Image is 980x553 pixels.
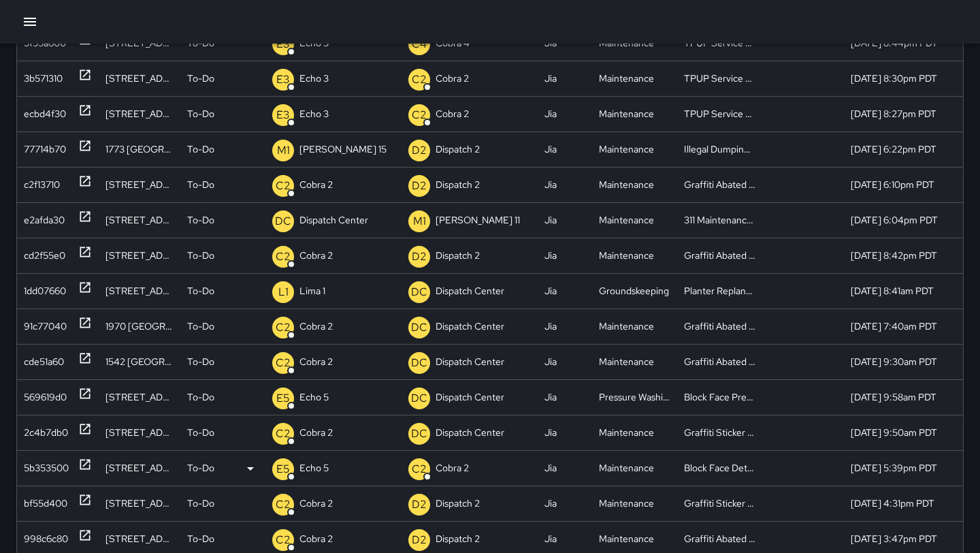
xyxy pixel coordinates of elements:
[436,274,504,309] p: Dispatch Center
[677,202,762,238] div: 311 Maintenance Related Issue Reported
[187,238,214,273] p: To-Do
[299,168,333,202] p: Cobra 2
[99,450,180,486] div: 2295 Broadway
[299,274,325,309] p: Lima 1
[592,379,677,415] div: Pressure Washing
[436,238,480,273] p: Dispatch 2
[99,415,180,450] div: 2295 Broadway
[592,238,677,273] div: Maintenance
[187,97,214,131] p: To-Do
[844,202,963,238] div: 10/14/2025, 6:04pm PDT
[592,415,677,450] div: Maintenance
[24,309,67,344] div: 91c77040
[538,61,592,96] div: Jia
[187,132,214,167] p: To-Do
[844,379,963,415] div: 10/10/2025, 9:58am PDT
[844,309,963,344] div: 10/13/2025, 7:40am PDT
[24,486,67,521] div: bf55d400
[538,309,592,344] div: Jia
[276,461,290,477] p: E5
[187,415,214,450] p: To-Do
[99,379,180,415] div: 2216 Broadway
[592,273,677,309] div: Groundskeeping
[436,345,504,379] p: Dispatch Center
[276,355,291,371] p: C2
[276,426,291,442] p: C2
[276,390,290,407] p: E5
[411,390,427,407] p: DC
[99,131,180,167] div: 1773 Broadway
[412,532,427,548] p: D2
[24,168,60,202] div: c2f13710
[436,132,480,167] p: Dispatch 2
[278,284,289,300] p: L1
[844,273,963,309] div: 10/13/2025, 8:41am PDT
[538,344,592,379] div: Jia
[677,273,762,309] div: Planter Replanted
[677,450,762,486] div: Block Face Detailed
[677,61,762,96] div: TPUP Service Requested
[276,107,290,123] p: E3
[592,486,677,521] div: Maintenance
[538,379,592,415] div: Jia
[538,238,592,273] div: Jia
[299,451,329,486] p: Echo 5
[99,61,180,96] div: 1928 Telegraph Avenue
[299,380,329,415] p: Echo 5
[592,131,677,167] div: Maintenance
[844,167,963,202] div: 10/14/2025, 6:10pm PDT
[276,36,290,52] p: E3
[844,450,963,486] div: 10/8/2025, 5:39pm PDT
[299,203,368,238] p: Dispatch Center
[592,61,677,96] div: Maintenance
[411,319,427,336] p: DC
[99,238,180,273] div: 2630 Broadway
[844,61,963,96] div: 10/14/2025, 8:30pm PDT
[299,132,387,167] p: [PERSON_NAME] 15
[677,486,762,521] div: Graffiti Sticker Abated Small
[187,451,214,486] p: To-Do
[299,238,333,273] p: Cobra 2
[24,203,65,238] div: e2afda30
[24,61,63,96] div: 3b571310
[187,61,214,96] p: To-Do
[538,96,592,131] div: Jia
[844,131,963,167] div: 10/14/2025, 6:22pm PDT
[413,213,426,230] p: M1
[276,72,290,88] p: E3
[187,345,214,379] p: To-Do
[24,345,64,379] div: cde51a60
[436,380,504,415] p: Dispatch Center
[436,486,480,521] p: Dispatch 2
[844,344,963,379] div: 10/12/2025, 9:30am PDT
[299,309,333,344] p: Cobra 2
[299,486,333,521] p: Cobra 2
[436,168,480,202] p: Dispatch 2
[99,96,180,131] div: 1645 Telegraph Avenue
[412,36,427,52] p: C4
[436,415,504,450] p: Dispatch Center
[411,355,427,371] p: DC
[436,97,469,131] p: Cobra 2
[412,72,427,88] p: C2
[99,344,180,379] div: 1542 Broadway
[24,380,67,415] div: 569619d0
[99,309,180,344] div: 1970 Broadway
[538,486,592,521] div: Jia
[412,496,427,513] p: D2
[436,451,469,486] p: Cobra 2
[538,167,592,202] div: Jia
[592,344,677,379] div: Maintenance
[299,345,333,379] p: Cobra 2
[677,344,762,379] div: Graffiti Abated Large
[299,97,329,131] p: Echo 3
[275,213,291,230] p: DC
[592,96,677,131] div: Maintenance
[844,486,963,521] div: 10/7/2025, 4:31pm PDT
[24,451,69,486] div: 5b353500
[677,379,762,415] div: Block Face Pressure Washed
[411,284,427,300] p: DC
[538,415,592,450] div: Jia
[276,319,291,336] p: C2
[677,96,762,131] div: TPUP Service Requested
